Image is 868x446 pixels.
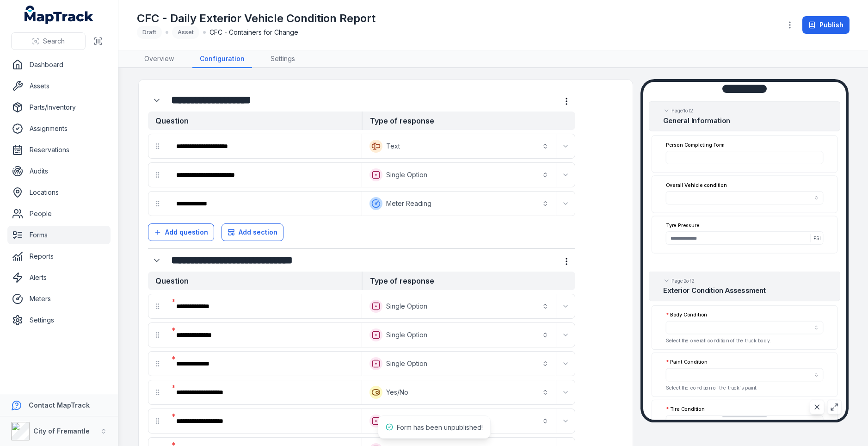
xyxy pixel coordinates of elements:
button: Expand [558,167,573,182]
a: Assets [7,77,111,95]
a: Reports [7,247,111,266]
button: Expand [558,328,573,342]
a: MapTrack [25,6,94,24]
label: Body Condition [665,311,707,318]
button: Meter Reading [364,193,554,214]
a: People [7,204,111,223]
label: Tire Condition [665,406,704,413]
button: Expand [558,139,573,154]
button: Single Option [364,165,554,185]
h2: General Information [663,116,826,125]
button: Expand [558,299,573,314]
button: Expand [558,414,573,428]
input: :rbr8:-form-item-label [665,231,823,245]
button: Expand [148,92,166,109]
div: :rbqf:-form-item-label [169,411,360,431]
h2: Exterior Condition Assessment [663,285,826,295]
button: Single Option [364,411,554,431]
button: Publish [802,16,850,34]
div: :rbp9:-form-item-label [169,193,360,214]
span: CFC - Containers for Change [209,28,298,37]
h1: CFC - Daily Exterior Vehicle Condition Report [137,11,376,26]
button: Text [364,136,554,156]
p: Select the condition of the truck's paint. [665,384,823,391]
div: :rbol:-form-item-label [148,92,167,109]
strong: Type of response [362,272,575,290]
div: Asset [172,26,199,39]
div: drag [148,354,167,373]
a: Meters [7,290,111,308]
div: drag [148,166,167,184]
a: Audits [7,162,111,180]
svg: drag [154,417,161,425]
svg: drag [154,171,161,179]
strong: Question [148,111,362,130]
strong: Question [148,272,362,290]
button: Add question [148,223,214,241]
strong: City of Fremantle [33,427,90,435]
div: :rbq9:-form-item-label [169,382,360,403]
div: drag [148,412,167,430]
a: Forms [7,226,111,244]
svg: drag [154,360,161,367]
div: :rbq3:-form-item-label [169,353,360,374]
a: Overview [137,50,181,68]
button: Expand [558,385,573,400]
div: :rbpn:-form-item-label [169,296,360,316]
div: drag [148,383,167,402]
button: more-detail [558,93,575,110]
label: Paint Condition [665,359,707,365]
label: Tyre Pressure [665,222,699,229]
button: Expand [558,356,573,371]
svg: drag [154,303,161,310]
svg: drag [154,331,161,339]
a: Assignments [7,119,111,138]
div: drag [148,326,167,344]
svg: drag [154,389,161,396]
a: Locations [7,183,111,202]
a: Parts/Inventory [7,98,111,117]
button: Search [11,32,86,50]
span: Page 2 of 2 [671,277,694,284]
div: drag [148,194,167,213]
a: Alerts [7,268,111,287]
div: :rbp3:-form-item-label [169,165,360,185]
a: Settings [7,311,111,329]
button: Yes/No [364,382,554,403]
div: drag [148,297,167,316]
span: Search [43,37,65,46]
div: Draft [137,26,162,39]
input: :rbr3:-form-item-label [665,151,823,164]
span: Page 1 of 2 [671,107,693,114]
button: Single Option [364,325,554,345]
a: Reservations [7,141,111,159]
div: :rbpt:-form-item-label [169,325,360,345]
div: drag [148,137,167,155]
button: Single Option [364,353,554,374]
div: :rbot:-form-item-label [169,136,360,156]
label: Overall Vehicle condition [665,181,726,188]
svg: drag [154,142,161,150]
span: Form has been unpublished! [397,423,483,431]
span: Add section [239,228,277,237]
a: Dashboard [7,56,111,74]
a: Configuration [192,50,252,68]
span: Add question [165,228,208,237]
svg: drag [154,200,161,207]
div: :rbpf:-form-item-label [148,252,167,269]
strong: Contact MapTrack [29,401,90,409]
button: Expand [148,252,166,269]
button: more-detail [558,253,575,270]
button: Expand [558,196,573,211]
button: Single Option [364,296,554,316]
p: Select the overall condition of the truck body. [665,337,823,344]
button: Add section [222,223,283,241]
strong: Type of response [362,111,575,130]
label: Person Completing Form [665,141,725,148]
a: Settings [263,50,302,68]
